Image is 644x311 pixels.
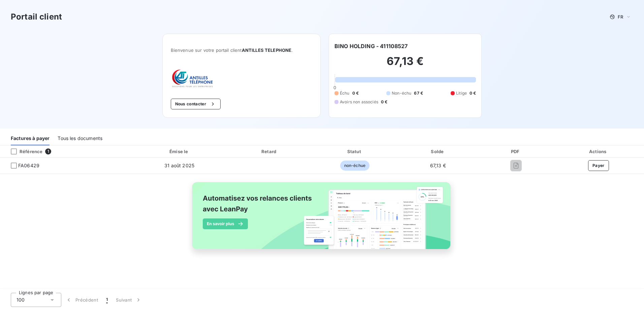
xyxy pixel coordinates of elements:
div: Solde [398,148,478,155]
span: 67 € [414,90,423,96]
span: 0 € [470,90,476,96]
span: Litige [456,90,467,96]
span: FR [618,14,623,20]
button: 1 [102,293,112,307]
div: Statut [314,148,395,155]
span: 0 € [381,99,387,105]
span: FA06429 [18,162,39,169]
img: Company logo [171,69,214,88]
span: ANTILLES TELEPHONE [242,47,292,53]
span: 0 € [352,90,359,96]
div: Actions [554,148,643,155]
span: Non-échu [392,90,411,96]
button: Payer [588,160,609,171]
span: 31 août 2025 [164,163,194,168]
div: Retard [228,148,311,155]
span: Bienvenue sur votre portail client . [171,47,312,53]
button: Précédent [61,293,102,307]
span: 0 [333,85,336,90]
span: 67,13 € [430,163,446,168]
div: Référence [5,148,42,154]
button: Suivant [112,293,146,307]
div: Tous les documents [58,131,102,145]
div: PDF [480,148,551,155]
span: 100 [17,297,25,303]
span: Avoirs non associés [340,99,378,105]
div: Émise le [134,148,225,155]
span: non-échue [340,161,369,171]
div: Factures à payer [11,131,50,145]
span: Échu [340,90,350,96]
h6: BINO HOLDING - 411108527 [334,42,408,50]
img: banner [186,178,458,261]
button: Nous contacter [171,99,221,109]
span: 1 [45,148,51,154]
h3: Portail client [11,11,62,23]
h2: 67,13 € [334,55,476,75]
span: 1 [106,297,108,303]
